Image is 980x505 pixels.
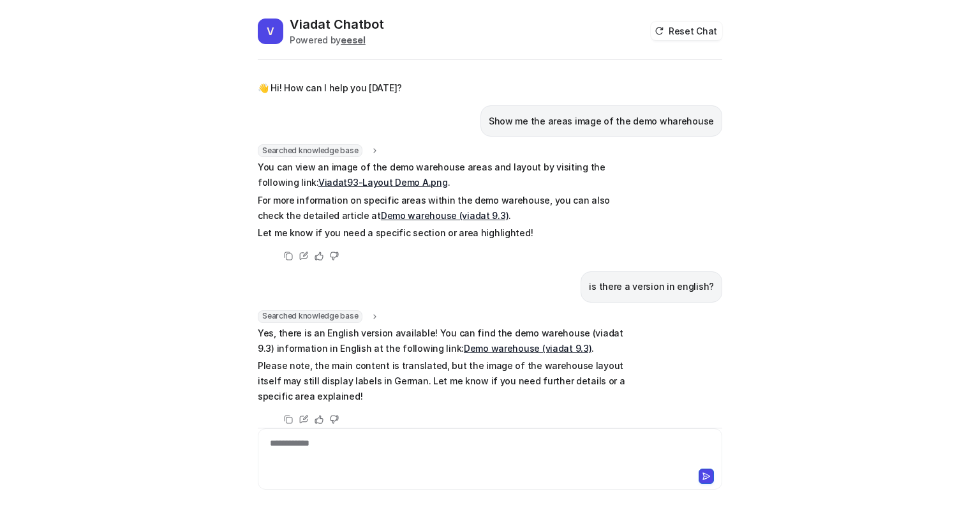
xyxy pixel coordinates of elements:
p: Please note, the main content is translated, but the image of the warehouse layout itself may sti... [258,358,631,404]
p: is there a version in english? [589,279,714,294]
p: Yes, there is an English version available! You can find the demo warehouse (viadat 9.3) informat... [258,326,631,356]
p: Show me the areas image of the demo wharehouse [489,114,714,129]
p: For more information on specific areas within the demo warehouse, you can also check the detailed... [258,193,631,223]
a: Demo warehouse (viadat 9.3) [464,343,591,354]
div: Powered by [290,33,384,47]
span: Searched knowledge base [258,144,362,157]
b: eesel [341,34,366,45]
button: Reset Chat [651,22,722,40]
a: Demo warehouse (viadat 9.3) [381,210,509,221]
p: You can view an image of the demo warehouse areas and layout by visiting the following link: . [258,160,631,190]
span: V [258,19,283,44]
p: 👋 Hi! How can I help you [DATE]? [258,80,402,96]
a: Viadat93-Layout Demo A.png [318,177,448,188]
h2: Viadat Chatbot [290,15,384,33]
span: Searched knowledge base [258,310,362,323]
p: Let me know if you need a specific section or area highlighted! [258,225,631,241]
